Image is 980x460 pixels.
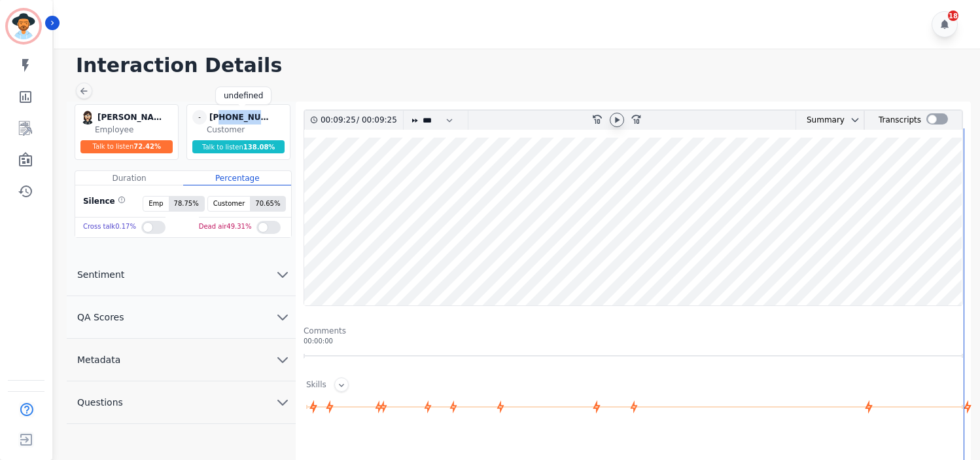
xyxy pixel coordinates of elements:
[208,197,251,211] span: Customer
[275,309,290,325] svg: chevron down
[169,197,204,211] span: 78.75 %
[243,144,275,151] span: 138.08 %
[8,10,39,42] img: Bordered avatar
[67,311,135,324] span: QA Scores
[75,171,183,185] div: Duration
[304,326,963,336] div: Comments
[207,125,287,135] div: Customer
[275,394,290,410] svg: chevron down
[83,218,136,237] div: Cross talk 0.17 %
[133,143,161,150] span: 72.42 %
[97,110,163,125] div: [PERSON_NAME]
[199,218,252,237] div: Dead air 49.31 %
[67,339,296,381] button: Metadata chevron down
[306,379,326,392] div: Skills
[67,268,135,281] span: Sentiment
[192,110,207,125] span: -
[95,125,175,135] div: Employee
[76,54,967,77] h1: Interaction Details
[67,381,296,424] button: Questions chevron down
[850,115,860,125] svg: chevron down
[67,296,296,339] button: QA Scores chevron down
[80,196,126,212] div: Silence
[80,140,173,153] div: Talk to listen
[224,90,263,101] div: undefined
[321,111,400,130] div: /
[209,110,275,125] div: [PHONE_NUMBER]
[879,111,921,130] div: Transcripts
[275,352,290,368] svg: chevron down
[796,111,845,130] div: Summary
[183,171,291,185] div: Percentage
[67,353,131,366] span: Metadata
[143,197,168,211] span: Emp
[359,111,395,130] div: 00:09:25
[67,396,133,409] span: Questions
[250,197,285,211] span: 70.65 %
[67,254,296,296] button: Sentiment chevron down
[321,111,357,130] div: 00:09:25
[304,336,963,346] div: 00:00:00
[275,267,290,282] svg: chevron down
[192,140,285,153] div: Talk to listen
[845,115,860,125] button: chevron down
[948,10,958,21] div: 18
